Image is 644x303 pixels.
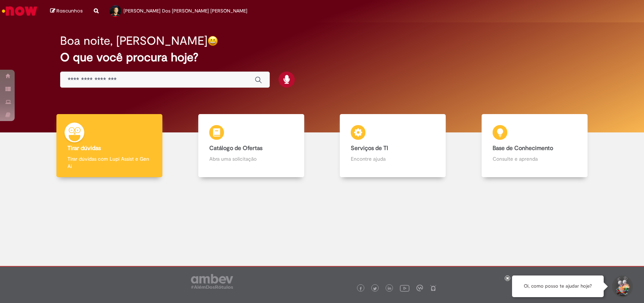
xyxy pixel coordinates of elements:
a: Base de Conhecimento Consulte e aprenda [464,114,606,178]
img: logo_footer_facebook.png [359,287,363,291]
img: logo_footer_workplace.png [416,285,423,291]
h2: Boa noite, [PERSON_NAME] [60,34,207,47]
img: logo_footer_ambev_rotulo_gray.png [191,274,233,289]
span: Rascunhos [56,7,83,14]
span: [PERSON_NAME] Dos [PERSON_NAME] [PERSON_NAME] [124,8,247,14]
b: Serviços de TI [351,145,388,152]
img: logo_footer_twitter.png [373,287,377,291]
img: ServiceNow [1,4,38,18]
b: Tirar dúvidas [67,145,101,152]
img: logo_footer_youtube.png [400,283,409,293]
div: Oi, como posso te ajudar hoje? [512,275,604,297]
img: logo_footer_linkedin.png [388,286,391,291]
img: happy-face.png [207,36,218,46]
b: Catálogo de Ofertas [209,145,262,152]
p: Encontre ajuda [351,155,435,163]
button: Iniciar Conversa de Suporte [611,275,633,297]
a: Tirar dúvidas Tirar dúvidas com Lupi Assist e Gen Ai [38,114,180,178]
a: Catálogo de Ofertas Abra uma solicitação [180,114,322,178]
p: Tirar dúvidas com Lupi Assist e Gen Ai [67,155,151,170]
p: Consulte e aprenda [493,155,577,163]
img: logo_footer_naosei.png [430,285,437,291]
b: Base de Conhecimento [493,145,553,152]
p: Abra uma solicitação [209,155,293,163]
a: Serviços de TI Encontre ajuda [322,114,464,178]
h2: O que você procura hoje? [60,51,584,64]
a: Rascunhos [50,8,83,15]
